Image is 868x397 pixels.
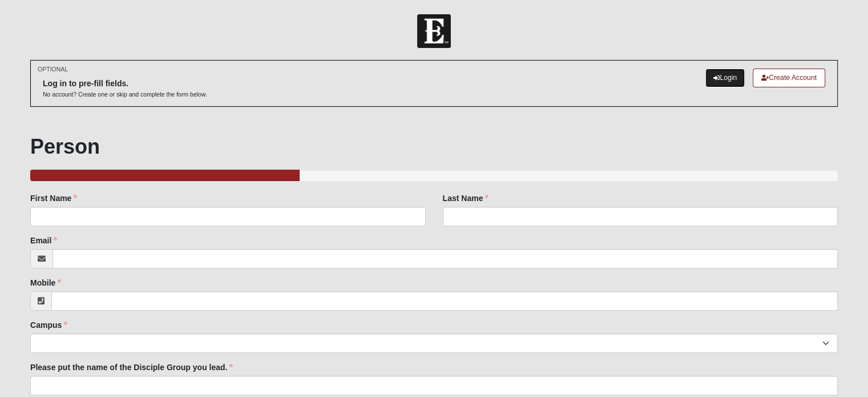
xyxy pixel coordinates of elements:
small: OPTIONAL [38,65,68,74]
label: Mobile [30,277,61,288]
a: Login [705,69,745,87]
p: No account? Create one or skip and complete the form below. [43,90,207,99]
label: Email [30,235,57,246]
a: Create Account [753,69,825,87]
h6: Log in to pre-fill fields. [43,79,207,89]
label: Last Name [443,193,489,204]
h1: Person [30,134,838,159]
label: Campus [30,319,67,331]
label: Please put the name of the Disciple Group you lead. [30,362,233,373]
img: Church of Eleven22 Logo [417,14,451,48]
label: First Name [30,193,77,204]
